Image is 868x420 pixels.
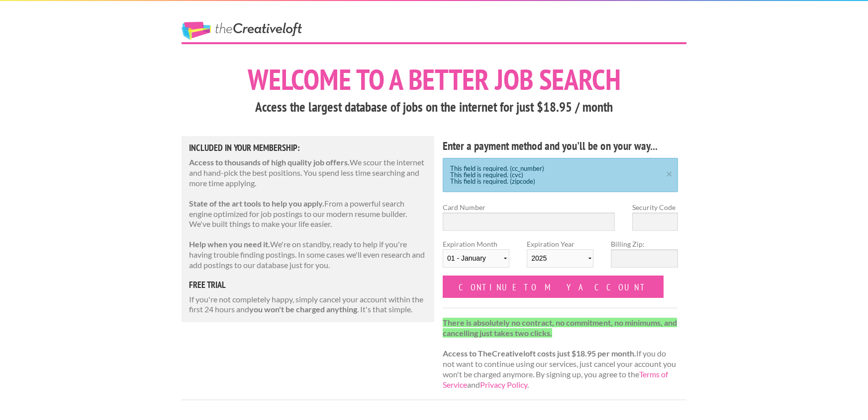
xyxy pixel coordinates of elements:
[189,280,427,289] h5: free trial
[189,239,427,270] p: We're on standby, ready to help if you're having trouble finding postings. In some cases we'll ev...
[182,98,686,117] h3: Access the largest database of jobs on the internet for just $18.95 / month
[443,158,678,192] div: This field is required. (cc_number) This field is required. (cvc) This field is required. (zipcode)
[663,169,675,176] a: ×
[527,249,593,268] select: Expiration Year
[189,157,350,167] strong: Access to thousands of high quality job offers.
[182,65,686,94] h1: Welcome to a better job search
[189,199,427,229] p: From a powerful search engine optimized for job postings to our modern resume builder. We've buil...
[443,349,636,358] strong: Access to TheCreativeloft costs just $18.95 per month.
[443,318,678,390] p: If you do not want to continue using our services, just cancel your account you won't be charged ...
[611,239,677,249] label: Billing Zip:
[189,294,427,315] p: If you're not completely happy, simply cancel your account within the first 24 hours and . It's t...
[182,22,302,40] a: The Creative Loft
[527,239,593,276] label: Expiration Year
[249,304,357,314] strong: you won't be charged anything
[189,239,270,249] strong: Help when you need it.
[443,202,615,212] label: Card Number
[443,249,509,268] select: Expiration Month
[189,143,427,152] h5: Included in Your Membership:
[189,157,427,188] p: We scour the internet and hand-pick the best positions. You spend less time searching and more ti...
[443,138,678,154] h4: Enter a payment method and you'll be on your way...
[443,318,677,338] strong: There is absolutely no contract, no commitment, no minimums, and cancelling just takes two clicks.
[632,202,678,212] label: Security Code
[443,276,664,298] input: Continue to my account
[480,380,527,389] a: Privacy Policy
[443,239,509,276] label: Expiration Month
[443,369,668,389] a: Terms of Service
[189,199,324,208] strong: State of the art tools to help you apply.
